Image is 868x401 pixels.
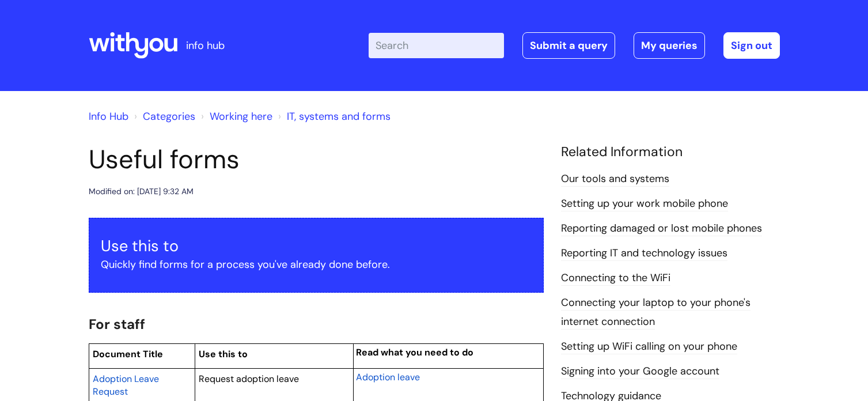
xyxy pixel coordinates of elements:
[93,372,159,398] a: Adoption Leave Request
[561,144,780,160] h4: Related Information
[356,370,420,384] a: Adoption leave
[369,32,780,59] div: | -
[275,107,391,126] li: IT, systems and forms
[89,144,544,175] h1: Useful forms
[101,255,532,274] p: Quickly find forms for a process you've already done before.
[89,315,145,333] span: For staff
[89,109,128,123] a: Info Hub
[561,271,670,286] a: Connecting to the WiFi
[131,107,195,126] li: Solution home
[561,296,751,329] a: Connecting your laptop to your phone's internet connection
[723,32,780,59] a: Sign out
[93,348,163,360] span: Document Title
[287,109,391,123] a: IT, systems and forms
[561,196,728,211] a: Setting up your work mobile phone
[522,32,615,59] a: Submit a query
[198,107,272,126] li: Working here
[199,348,248,360] span: Use this to
[561,221,762,236] a: Reporting damaged or lost mobile phones
[561,339,737,354] a: Setting up WiFi calling on your phone
[210,109,272,123] a: Working here
[356,371,420,383] span: Adoption leave
[561,172,669,187] a: Our tools and systems
[93,373,159,398] span: Adoption Leave Request
[199,373,299,385] span: Request adoption leave
[143,109,195,123] a: Categories
[561,364,719,379] a: Signing into your Google account
[634,32,705,59] a: My queries
[89,184,194,199] div: Modified on: [DATE] 9:32 AM
[186,36,225,55] p: info hub
[356,346,473,358] span: Read what you need to do
[101,237,532,255] h3: Use this to
[561,246,727,261] a: Reporting IT and technology issues
[369,33,504,58] input: Search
